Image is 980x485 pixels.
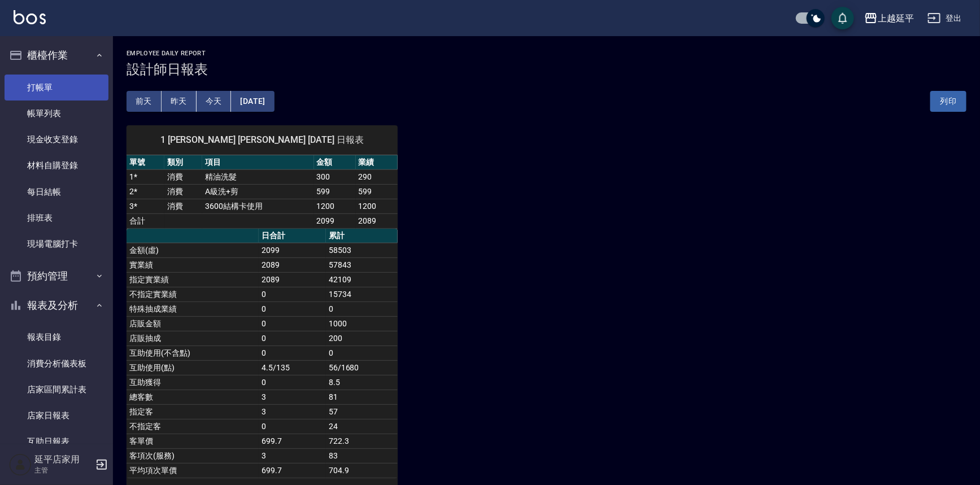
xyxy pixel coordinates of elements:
[326,272,398,287] td: 42109
[356,184,398,199] td: 599
[5,41,108,70] button: 櫃檯作業
[326,434,398,448] td: 722.3
[259,316,326,331] td: 0
[127,331,259,346] td: 店販抽成
[326,287,398,302] td: 15734
[878,11,914,25] div: 上越延平
[34,465,92,475] p: 主管
[259,302,326,316] td: 0
[259,419,326,434] td: 0
[127,91,162,112] button: 前天
[314,199,356,213] td: 1200
[326,404,398,419] td: 57
[326,243,398,257] td: 58503
[202,169,313,184] td: 精油洗髮
[202,199,313,213] td: 3600結構卡使用
[164,169,202,184] td: 消費
[14,10,46,24] img: Logo
[326,375,398,390] td: 8.5
[127,243,259,257] td: 金額(虛)
[127,257,259,272] td: 實業績
[127,434,259,448] td: 客單價
[259,287,326,302] td: 0
[259,390,326,404] td: 3
[860,7,918,30] button: 上越延平
[127,62,966,77] h3: 設計師日報表
[831,7,854,29] button: save
[127,213,164,228] td: 合計
[326,390,398,404] td: 81
[314,169,356,184] td: 300
[164,155,202,170] th: 類別
[259,243,326,257] td: 2099
[5,429,108,455] a: 互助日報表
[326,448,398,463] td: 83
[127,287,259,302] td: 不指定實業績
[5,291,108,320] button: 報表及分析
[197,91,232,112] button: 今天
[127,316,259,331] td: 店販金額
[259,463,326,478] td: 699.7
[5,179,108,205] a: 每日結帳
[259,448,326,463] td: 3
[259,360,326,375] td: 4.5/135
[5,101,108,126] a: 帳單列表
[127,50,966,57] h2: Employee Daily Report
[127,448,259,463] td: 客項次(服務)
[9,453,32,476] img: Person
[5,75,108,101] a: 打帳單
[326,257,398,272] td: 57843
[326,463,398,478] td: 704.9
[5,126,108,152] a: 現金收支登錄
[127,419,259,434] td: 不指定客
[259,375,326,390] td: 0
[5,231,108,257] a: 現場電腦打卡
[259,229,326,243] th: 日合計
[259,331,326,346] td: 0
[5,403,108,429] a: 店家日報表
[356,155,398,170] th: 業績
[127,229,398,478] table: a dense table
[326,360,398,375] td: 56/1680
[164,199,202,213] td: 消費
[5,152,108,178] a: 材料自購登錄
[202,184,313,199] td: A級洗+剪
[326,419,398,434] td: 24
[923,8,966,29] button: 登出
[162,91,197,112] button: 昨天
[259,346,326,360] td: 0
[127,155,398,229] table: a dense table
[259,404,326,419] td: 3
[202,155,313,170] th: 項目
[127,346,259,360] td: 互助使用(不含點)
[356,169,398,184] td: 290
[127,390,259,404] td: 總客數
[5,261,108,291] button: 預約管理
[326,229,398,243] th: 累計
[5,205,108,231] a: 排班表
[326,302,398,316] td: 0
[164,184,202,199] td: 消費
[314,155,356,170] th: 金額
[127,463,259,478] td: 平均項次單價
[259,434,326,448] td: 699.7
[314,184,356,199] td: 599
[930,91,966,112] button: 列印
[5,377,108,403] a: 店家區間累計表
[127,404,259,419] td: 指定客
[140,134,384,146] span: 1 [PERSON_NAME] [PERSON_NAME] [DATE] 日報表
[326,331,398,346] td: 200
[34,454,92,465] h5: 延平店家用
[259,257,326,272] td: 2089
[356,199,398,213] td: 1200
[5,324,108,350] a: 報表目錄
[127,360,259,375] td: 互助使用(點)
[314,213,356,228] td: 2099
[5,351,108,377] a: 消費分析儀表板
[259,272,326,287] td: 2089
[231,91,274,112] button: [DATE]
[326,316,398,331] td: 1000
[127,272,259,287] td: 指定實業績
[127,375,259,390] td: 互助獲得
[356,213,398,228] td: 2089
